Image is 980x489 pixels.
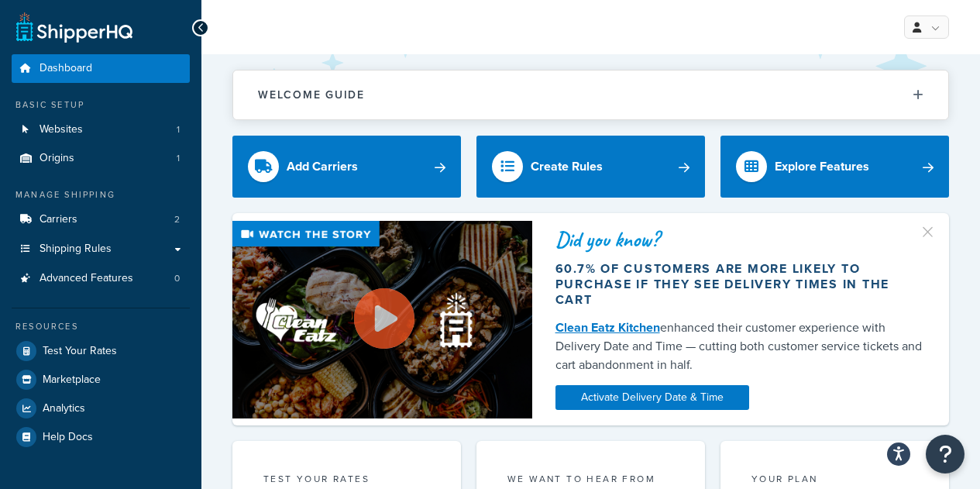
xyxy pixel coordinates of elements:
a: Explore Features [720,136,949,198]
div: Did you know? [555,229,926,250]
li: Advanced Features [12,264,190,293]
span: Origins [40,152,74,165]
span: Help Docs [43,431,93,444]
span: Analytics [43,402,85,415]
div: 60.7% of customers are more likely to purchase if they see delivery times in the cart [555,261,926,308]
a: Dashboard [12,54,190,83]
div: Create Rules [531,156,603,177]
a: Websites1 [12,115,190,144]
a: Origins1 [12,144,190,173]
li: Websites [12,115,190,144]
a: Marketplace [12,366,190,394]
div: Manage Shipping [12,188,190,201]
a: Advanced Features0 [12,264,190,293]
span: Websites [40,123,83,136]
img: Video thumbnail [232,221,532,418]
button: Open Resource Center [926,435,965,474]
a: Activate Delivery Date & Time [555,385,749,410]
li: Origins [12,144,190,173]
span: Carriers [40,213,77,226]
div: Explore Features [775,156,869,177]
a: Test Your Rates [12,337,190,365]
span: 2 [174,213,180,226]
a: Add Carriers [232,136,461,198]
div: enhanced their customer experience with Delivery Date and Time — cutting both customer service ti... [555,319,926,374]
span: 1 [177,152,180,165]
span: Marketplace [43,374,101,387]
span: Shipping Rules [40,243,112,256]
div: Add Carriers [287,156,358,177]
div: Basic Setup [12,98,190,112]
a: Clean Eatz Kitchen [555,319,660,336]
a: Help Docs [12,423,190,451]
span: Dashboard [40,62,92,75]
span: 1 [177,123,180,136]
span: 0 [174,272,180,285]
a: Create Rules [476,136,705,198]
span: Test Your Rates [43,345,117,358]
a: Analytics [12,394,190,422]
button: Welcome Guide [233,71,948,119]
span: Advanced Features [40,272,133,285]
h2: Welcome Guide [258,89,365,101]
a: Shipping Rules [12,235,190,263]
li: Carriers [12,205,190,234]
a: Carriers2 [12,205,190,234]
div: Resources [12,320,190,333]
